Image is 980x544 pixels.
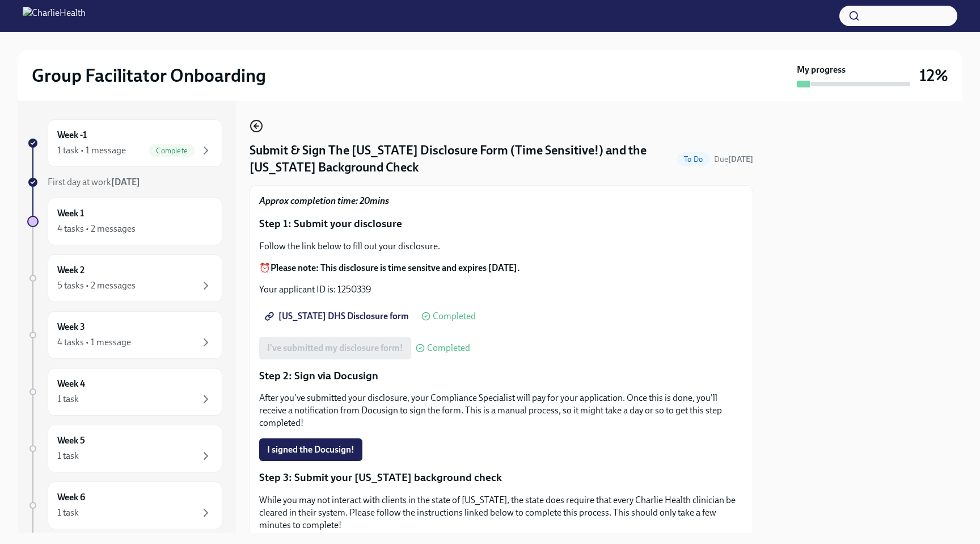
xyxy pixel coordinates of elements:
[32,64,266,87] h2: Group Facilitator Onboarding
[27,482,222,529] a: Week 61 task
[259,438,362,461] button: I signed the Docusign!
[57,279,136,292] div: 5 tasks • 2 messages
[57,207,84,220] h6: Week 1
[48,177,140,187] span: First day at work
[919,65,948,86] h3: 12%
[57,378,85,390] h6: Week 4
[27,311,222,359] a: Week 34 tasks • 1 message
[714,154,753,164] span: Due
[250,142,673,176] h4: Submit & Sign The [US_STATE] Disclosure Form (Time Sensitive!) and the [US_STATE] Background Check
[259,240,744,253] p: Follow the link below to fill out your disclosure.
[677,155,709,164] span: To Do
[57,223,136,235] div: 4 tasks • 2 messages
[259,305,417,328] a: [US_STATE] DHS Disclosure form
[728,154,753,164] strong: [DATE]
[267,311,409,322] span: [US_STATE] DHS Disclosure form
[259,195,389,206] strong: Approx completion time: 20mins
[57,321,85,333] h6: Week 3
[57,507,79,519] div: 1 task
[259,494,744,532] p: While you may not interact with clients in the state of [US_STATE], the state does require that e...
[271,262,520,273] strong: Please note: This disclosure is time sensitve and expires [DATE].
[427,344,470,353] span: Completed
[27,254,222,302] a: Week 25 tasks • 2 messages
[27,368,222,416] a: Week 41 task
[259,216,744,231] p: Step 1: Submit your disclosure
[57,129,87,141] h6: Week -1
[57,393,79,405] div: 1 task
[27,198,222,245] a: Week 14 tasks • 2 messages
[259,262,744,274] p: ⏰
[57,336,131,349] div: 4 tasks • 1 message
[57,264,85,277] h6: Week 2
[149,147,195,155] span: Complete
[23,7,86,25] img: CharlieHealth
[111,177,140,187] strong: [DATE]
[433,312,476,321] span: Completed
[259,369,744,383] p: Step 2: Sign via Docusign
[259,470,744,485] p: Step 3: Submit your [US_STATE] background check
[57,450,79,462] div: 1 task
[27,425,222,472] a: Week 51 task
[57,434,85,447] h6: Week 5
[259,392,744,429] p: After you've submitted your disclosure, your Compliance Specialist will pay for your application....
[797,64,846,76] strong: My progress
[27,119,222,167] a: Week -11 task • 1 messageComplete
[57,491,85,504] h6: Week 6
[57,144,126,157] div: 1 task • 1 message
[259,283,744,296] p: Your applicant ID is: 1250339
[267,444,354,455] span: I signed the Docusign!
[27,176,222,189] a: First day at work[DATE]
[714,154,753,165] span: September 24th, 2025 10:00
